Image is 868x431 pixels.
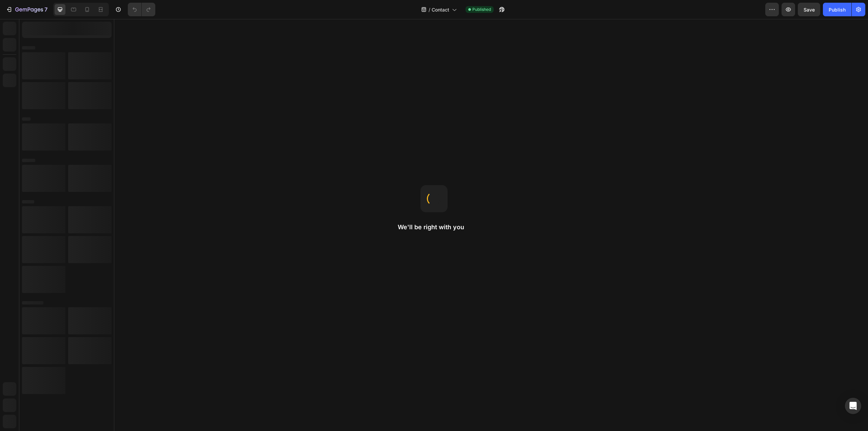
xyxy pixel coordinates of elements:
[829,6,846,13] div: Publish
[3,3,51,16] button: 7
[804,7,815,13] span: Save
[823,3,851,16] button: Publish
[432,6,449,13] span: Contact
[798,3,820,16] button: Save
[44,5,47,14] p: 7
[429,6,430,13] span: /
[472,6,491,13] span: Published
[845,398,861,414] div: Open Intercom Messenger
[128,3,155,16] div: Undo/Redo
[398,223,470,231] h2: We'll be right with you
